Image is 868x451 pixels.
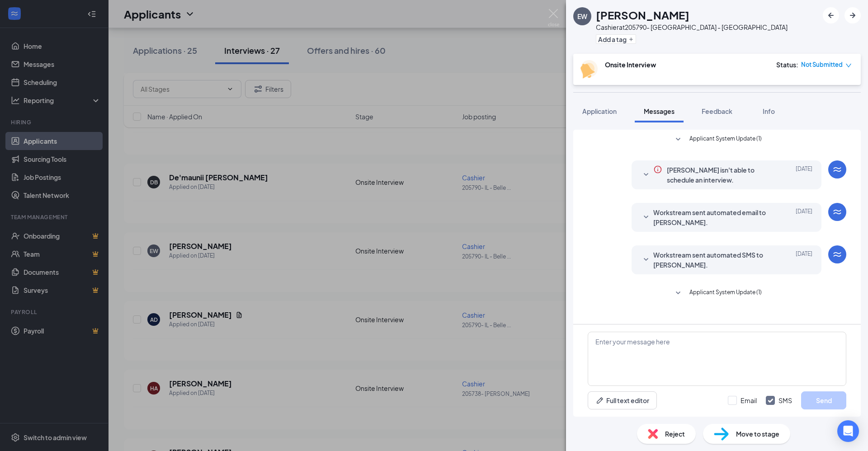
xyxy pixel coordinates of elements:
button: SmallChevronDownApplicant System Update (1) [673,288,762,299]
span: Applicant System Update (1) [689,134,762,145]
span: Workstream sent automated email to [PERSON_NAME]. [653,207,772,227]
svg: ArrowLeftNew [826,10,836,21]
div: Cashier at 205790- [GEOGRAPHIC_DATA] - [GEOGRAPHIC_DATA] [596,23,788,32]
svg: WorkstreamLogo [832,164,843,175]
span: Feedback [702,107,732,115]
span: [PERSON_NAME] isn't able to schedule an interview. [667,165,772,185]
button: PlusAdd a tag [596,34,636,44]
span: [DATE] [796,165,812,185]
button: SmallChevronDownApplicant System Update (1) [673,134,762,145]
h1: [PERSON_NAME] [596,7,689,23]
span: Workstream sent automated SMS to [PERSON_NAME]. [653,250,772,270]
svg: Pen [595,396,604,405]
button: ArrowRight [844,7,861,23]
span: [DATE] [796,207,812,227]
span: Reject [665,429,685,439]
svg: ArrowRight [847,10,858,21]
svg: SmallChevronDown [673,288,684,299]
svg: WorkstreamLogo [832,249,843,260]
div: Status : [776,60,798,69]
svg: SmallChevronDown [641,169,651,180]
div: EW [577,12,587,21]
svg: SmallChevronDown [673,134,684,145]
span: Not Submitted [801,60,843,69]
b: Onsite Interview [605,61,656,69]
svg: SmallChevronDown [641,212,651,223]
svg: SmallChevronDown [641,254,651,265]
svg: Info [653,165,662,174]
span: Move to stage [736,429,779,439]
div: Open Intercom Messenger [837,420,859,442]
span: Messages [644,107,675,115]
button: Send [801,391,846,409]
span: [DATE] [796,250,812,270]
span: Application [582,107,617,115]
span: Info [763,107,775,115]
svg: Plus [628,37,634,42]
span: Applicant System Update (1) [689,288,762,299]
button: Full text editorPen [588,391,657,409]
svg: WorkstreamLogo [832,207,843,217]
span: down [845,62,852,69]
button: ArrowLeftNew [823,7,839,23]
